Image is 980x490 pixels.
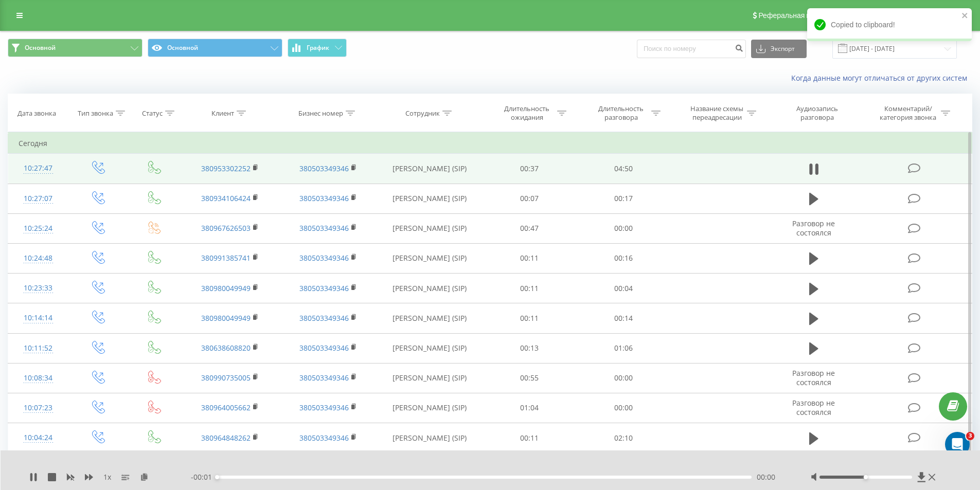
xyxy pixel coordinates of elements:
[201,313,251,323] a: 380980049949
[483,423,577,453] td: 00:11
[19,189,58,209] div: 10:27:07
[201,433,251,443] a: 380964848262
[19,308,58,328] div: 10:14:14
[299,283,349,293] a: 380503349346
[783,104,850,122] div: Аудиозапись разговора
[377,393,483,423] td: [PERSON_NAME] (SIP)
[483,393,577,423] td: 01:04
[8,133,972,154] td: Сегодня
[215,475,219,479] div: Accessibility label
[577,363,671,393] td: 00:00
[142,109,163,118] div: Статус
[945,432,970,457] iframe: Intercom live chat
[299,403,349,412] a: 380503349346
[78,109,113,118] div: Тип звонка
[577,213,671,243] td: 00:00
[500,104,555,122] div: Длительность ожидания
[307,44,329,51] span: График
[201,253,251,263] a: 380991385741
[201,343,251,353] a: 380638608820
[19,428,58,448] div: 10:04:24
[8,39,142,57] button: Основной
[577,154,671,184] td: 04:50
[19,398,58,418] div: 10:07:23
[577,303,671,333] td: 00:14
[791,73,972,83] a: Когда данные могут отличаться от других систем
[878,104,938,122] div: Комментарий/категория звонка
[201,283,251,293] a: 380980049949
[483,184,577,213] td: 00:07
[483,274,577,303] td: 00:11
[377,303,483,333] td: [PERSON_NAME] (SIP)
[191,472,217,482] span: - 00:01
[577,423,671,453] td: 02:10
[483,333,577,363] td: 00:13
[19,368,58,388] div: 10:08:34
[299,223,349,233] a: 380503349346
[201,193,251,203] a: 380934106424
[377,184,483,213] td: [PERSON_NAME] (SIP)
[577,184,671,213] td: 00:17
[483,154,577,184] td: 00:37
[405,109,440,118] div: Сотрудник
[637,40,746,58] input: Поиск по номеру
[483,243,577,273] td: 00:11
[19,219,58,239] div: 10:25:24
[483,363,577,393] td: 00:55
[288,39,347,57] button: График
[483,303,577,333] td: 00:11
[807,8,972,41] div: Copied to clipboard!
[864,475,868,479] div: Accessibility label
[299,433,349,443] a: 380503349346
[19,278,58,298] div: 10:23:33
[201,223,251,233] a: 380967626503
[758,11,843,20] span: Реферальная программа
[103,472,111,482] span: 1 x
[577,274,671,303] td: 00:04
[201,164,251,173] a: 380953302252
[201,403,251,412] a: 380964005662
[211,109,234,118] div: Клиент
[298,109,343,118] div: Бизнес номер
[377,243,483,273] td: [PERSON_NAME] (SIP)
[25,44,56,52] span: Основной
[299,313,349,323] a: 380503349346
[961,11,969,21] button: close
[299,164,349,173] a: 380503349346
[17,109,56,118] div: Дата звонка
[377,274,483,303] td: [PERSON_NAME] (SIP)
[377,213,483,243] td: [PERSON_NAME] (SIP)
[689,104,744,122] div: Название схемы переадресации
[299,373,349,383] a: 380503349346
[299,343,349,353] a: 380503349346
[577,393,671,423] td: 00:00
[792,368,835,387] span: Разговор не состоялся
[19,158,58,178] div: 10:27:47
[19,338,58,358] div: 10:11:52
[377,154,483,184] td: [PERSON_NAME] (SIP)
[377,423,483,453] td: [PERSON_NAME] (SIP)
[377,333,483,363] td: [PERSON_NAME] (SIP)
[299,193,349,203] a: 380503349346
[377,363,483,393] td: [PERSON_NAME] (SIP)
[201,373,251,383] a: 380990735005
[792,219,835,238] span: Разговор не состоялся
[792,398,835,417] span: Разговор не состоялся
[483,213,577,243] td: 00:47
[751,40,807,58] button: Экспорт
[148,39,282,57] button: Основной
[577,333,671,363] td: 01:06
[19,248,58,268] div: 10:24:48
[757,472,775,482] span: 00:00
[577,243,671,273] td: 00:16
[299,253,349,263] a: 380503349346
[594,104,649,122] div: Длительность разговора
[966,432,974,440] span: 3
